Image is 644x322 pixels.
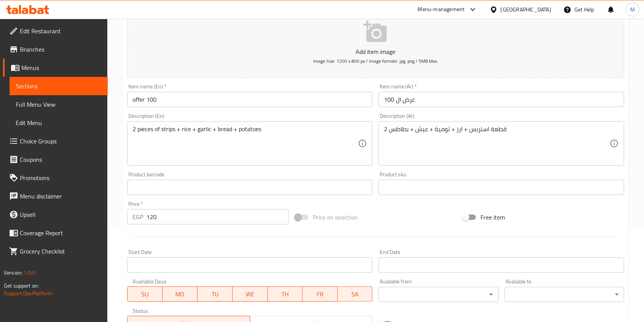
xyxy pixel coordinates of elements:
span: FR [306,289,335,300]
textarea: 2 pieces of strips + rice + garlic + bread + potatoes [133,125,358,162]
span: Full Menu View [16,100,102,109]
span: Get support on: [4,281,39,291]
p: EGP [133,212,143,221]
a: Promotions [3,169,108,187]
a: Sections [10,77,108,95]
span: Upsell [20,210,102,219]
a: Grocery Checklist [3,242,108,260]
span: Menus [21,63,102,72]
span: Grocery Checklist [20,247,102,256]
input: Please enter product sku [379,180,624,195]
a: Menus [3,59,108,77]
span: TH [271,289,300,300]
a: Edit Menu [10,114,108,132]
span: Menu disclaimer [20,192,102,201]
a: Full Menu View [10,95,108,114]
span: 1.0.0 [24,268,36,278]
button: SA [338,286,373,302]
span: Sections [16,81,102,91]
div: ​ [505,287,624,302]
span: Price on selection [313,213,358,222]
input: Enter name Ar [379,92,624,107]
span: Edit Restaurant [20,26,102,36]
div: [GEOGRAPHIC_DATA] [501,5,551,14]
span: MO [166,289,195,300]
button: TU [197,286,233,302]
a: Coverage Report [3,224,108,242]
button: WE [233,286,268,302]
span: Free item [481,213,505,222]
span: Coupons [20,155,102,164]
button: TH [268,286,303,302]
span: TU [201,289,230,300]
button: MO [163,286,198,302]
span: Branches [20,45,102,54]
span: M [630,5,635,14]
a: Upsell [3,205,108,224]
input: Please enter product barcode [127,180,372,195]
a: Branches [3,40,108,59]
div: ​ [379,287,498,302]
a: Choice Groups [3,132,108,150]
button: Add item imageImage Size: 1200 x 800 px / Image formats: jpg, png / 5MB Max. [127,8,624,78]
a: Edit Restaurant [3,22,108,40]
div: Menu-management [418,5,465,14]
span: Image Size: 1200 x 800 px / Image formats: jpg, png / 5MB Max. [313,57,438,65]
a: Support.OpsPlatform [4,288,52,298]
span: SA [341,289,370,300]
span: WE [236,289,265,300]
a: Coupons [3,150,108,169]
span: SU [131,289,160,300]
span: Choice Groups [20,137,102,146]
input: Enter name En [127,92,372,107]
input: Please enter price [146,209,289,224]
button: FR [303,286,338,302]
p: Add item image [139,47,612,56]
a: Menu disclaimer [3,187,108,205]
button: SU [127,286,163,302]
span: Promotions [20,173,102,182]
textarea: 2 قطعة استربس + ارز + تومية + عيش + بطاطس [384,125,609,162]
span: Coverage Report [20,228,102,237]
span: Version: [4,268,23,278]
span: Edit Menu [16,118,102,127]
